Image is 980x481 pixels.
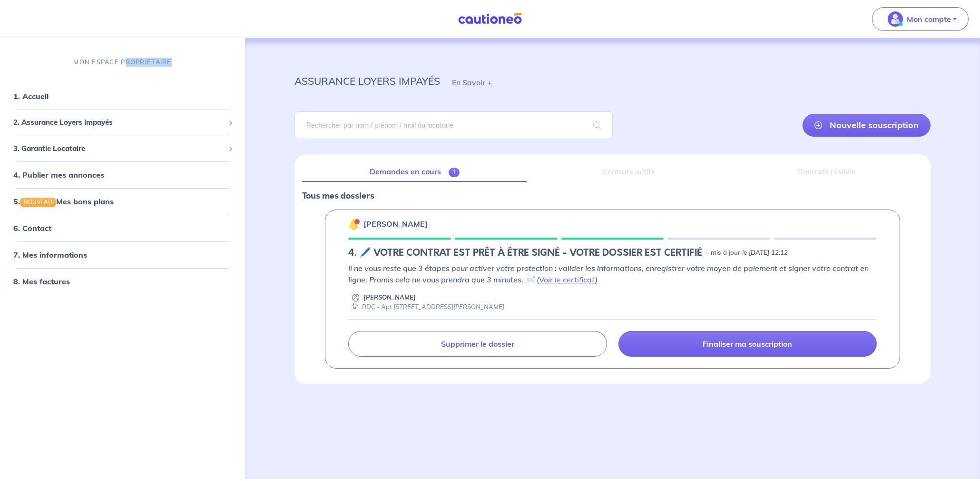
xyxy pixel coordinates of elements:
img: illu_account_valid_menu.svg [888,11,903,27]
div: 3. Garantie Locataire [4,140,241,158]
a: 4. Publier mes annonces [13,170,104,180]
div: 5.NOUVEAUMes bons plans [4,192,241,211]
p: [PERSON_NAME] [363,293,416,302]
a: Nouvelle souscription [803,114,931,137]
input: Rechercher par nom / prénom / mail du locataire [294,111,613,139]
div: state: CONTRACT-INFO-IN-PROGRESS, Context: NEW,CHOOSE-CERTIFICATE,ALONE,LESSOR-DOCUMENTS [348,247,877,259]
a: 1. Accueil [13,91,49,101]
h5: 4. 🖊️ VOTRE CONTRAT EST PRÊT À ÊTRE SIGNÉ - VOTRE DOSSIER EST CERTIFIÉ [348,247,702,259]
p: assurance loyers impayés [294,72,440,90]
p: Mon compte [907,13,951,25]
a: Voir le certificat [539,275,595,284]
a: Supprimer le dossier [348,331,607,357]
p: [PERSON_NAME] [363,218,428,230]
a: 7. Mes informations [13,250,87,260]
p: - mis à jour le [DATE] 12:12 [706,248,788,258]
img: 🔔 [348,219,360,230]
a: 5.NOUVEAUMes bons plans [13,197,114,206]
img: Cautioneo [454,13,526,25]
span: 3. Garantie Locataire [13,143,225,154]
div: RDC - Apt [STREET_ADDRESS][PERSON_NAME] [348,302,504,311]
div: 4. Publier mes annonces [4,165,241,184]
div: 1. Accueil [4,87,241,106]
div: 8. Mes factures [4,272,241,291]
a: 8. Mes factures [13,277,70,286]
span: 2. Assurance Loyers Impayés [13,117,225,128]
button: illu_account_valid_menu.svgMon compte [872,7,969,31]
div: 6. Contact [4,219,241,238]
p: Tous mes dossiers [302,190,923,202]
span: 1 [449,168,460,177]
a: Finaliser ma souscription [618,331,877,357]
p: Il ne vous reste que 3 étapes pour activer votre protection : valider les informations, enregistr... [348,262,877,285]
a: 6. Contact [13,223,51,233]
p: MON ESPACE PROPRIÉTAIRE [73,58,171,67]
div: 7. Mes informations [4,245,241,264]
p: Finaliser ma souscription [703,339,792,349]
a: Demandes en cours1 [302,162,527,182]
span: search [582,112,613,139]
div: 2. Assurance Loyers Impayés [4,113,241,132]
p: Supprimer le dossier [441,339,514,349]
button: En Savoir + [440,69,504,96]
